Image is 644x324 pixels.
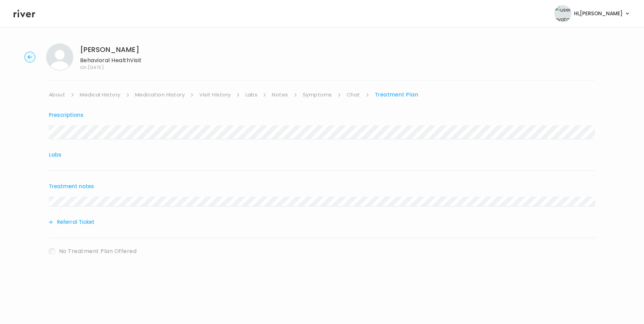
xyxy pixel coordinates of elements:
a: About [49,90,65,100]
span: On: [DATE] [80,65,142,70]
a: Notes [272,90,288,100]
a: Visit History [199,90,231,100]
a: Medication History [135,90,185,100]
button: Prescriptions [49,110,84,120]
h1: [PERSON_NAME] [80,45,142,54]
p: Behavioral Health Visit [80,56,142,65]
button: Treatment notes [49,182,94,191]
span: Hi, [PERSON_NAME] [574,9,623,18]
a: Symptoms [303,90,332,100]
button: Labs [49,150,61,160]
button: user avatarHi,[PERSON_NAME] [554,5,630,22]
a: Medical History [80,90,120,100]
a: Labs [245,90,258,100]
a: Treatment Plan [375,90,419,100]
a: Chat [347,90,360,100]
img: user avatar [554,5,571,22]
button: Referral Ticket [49,217,94,227]
img: Jared Greer [46,43,73,71]
span: No Treatment Plan Offered [59,247,136,255]
input: trackAbandonedVisit [49,248,55,254]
